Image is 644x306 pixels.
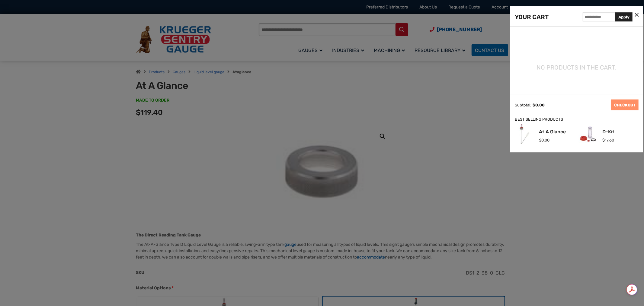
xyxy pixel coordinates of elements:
[539,138,549,142] span: 0.00
[533,103,535,107] span: $
[578,124,598,144] img: D-Kit
[615,12,633,21] button: Apply
[602,138,605,142] span: $
[539,129,566,134] a: At A Glance
[515,124,534,144] img: At A Glance
[602,129,614,134] a: D-Kit
[611,99,639,110] a: CHECKOUT
[515,12,549,22] div: YOUR CART
[515,116,639,123] div: BEST SELLING PRODUCTS
[533,103,545,107] span: 0.00
[515,103,531,107] div: Subtotal:
[539,138,541,142] span: $
[602,138,614,142] span: 17.60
